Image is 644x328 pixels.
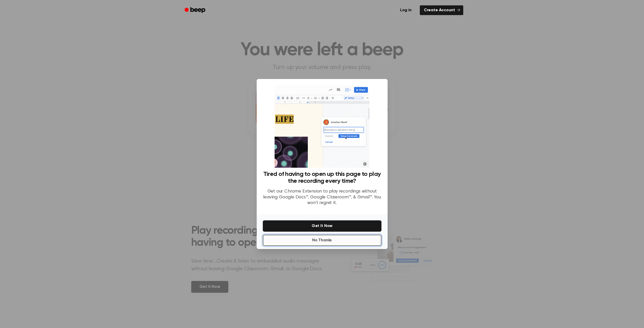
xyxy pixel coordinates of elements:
[181,5,210,15] a: Beep
[263,235,381,246] button: No Thanks
[263,189,381,206] p: Get our Chrome Extension to play recordings without leaving Google Docs™, Google Classroom™, & Gm...
[263,220,381,232] button: Get It Now
[263,171,381,185] h3: Tired of having to open up this page to play the recording every time?
[275,85,369,168] img: Beep extension in action
[420,5,463,15] a: Create Account
[395,4,417,16] a: Log in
